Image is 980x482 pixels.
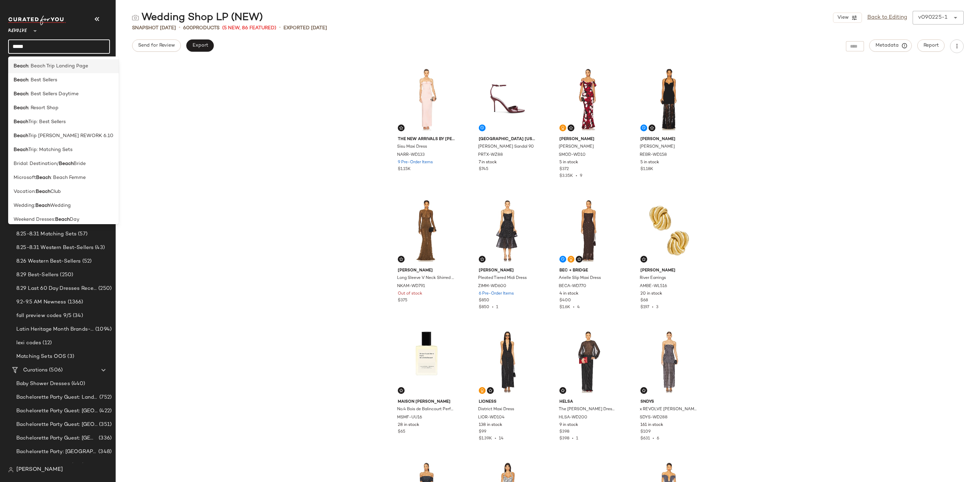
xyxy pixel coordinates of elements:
span: [PERSON_NAME] Sandal 90 [478,144,534,150]
img: NARR-WD133_V1.jpg [392,65,461,134]
span: PRTX-WZ88 [478,152,503,158]
img: svg%3e [577,257,581,261]
span: HLSA-WD200 [559,415,587,421]
span: fall preview codes 9/5 [16,312,71,320]
span: $1.15K [398,166,411,172]
span: Bridal: Destination/ [14,160,59,167]
img: svg%3e [480,388,484,393]
span: $375 [398,298,407,304]
img: BECA-WD770_V1.jpg [554,196,622,265]
span: $1.18K [640,166,653,172]
span: SDYS-WD288 [640,415,668,421]
img: cfy_white_logo.C9jOOHJF.svg [8,16,66,25]
span: Send for Review [138,43,175,48]
span: 8.26 Western Best-Sellers [16,257,81,265]
span: • [489,305,496,310]
span: Arielle Slip Maxi Dress [559,275,601,281]
span: Bachelorette Party: [GEOGRAPHIC_DATA] [16,448,97,456]
span: Maison [PERSON_NAME] [398,399,455,405]
span: $197 [640,305,649,310]
span: Baby Shower Dresses [16,380,70,388]
img: SDYS-WD288_V1.jpg [635,328,703,396]
span: (1366) [66,298,83,306]
span: Report [923,43,939,48]
span: 20 in stock [640,291,662,297]
span: (336) [97,434,112,442]
span: Helsa [559,399,617,405]
img: svg%3e [132,14,139,21]
span: [PERSON_NAME] [479,268,536,274]
span: Bachelorette Party Guest: [GEOGRAPHIC_DATA] [16,407,98,415]
span: Trip: Best Sellers [28,118,66,126]
div: Products [183,24,219,32]
span: Wedding [50,202,71,209]
span: 8.29 Best-Sellers [16,271,59,279]
span: • [573,174,580,178]
span: Matching Sets OOS [16,353,66,361]
span: 3 [656,305,658,310]
span: (52) [81,257,92,265]
span: (348) [97,448,112,456]
img: svg%3e [561,126,565,130]
span: (351) [98,421,112,429]
span: [PERSON_NAME] [559,136,617,143]
span: (34) [71,312,83,320]
img: svg%3e [399,257,403,261]
span: $850 [479,305,489,310]
span: (12) [41,339,52,347]
span: Trip: Matching Sets [28,146,72,153]
img: MSMF-UU16_V1.jpg [392,328,461,396]
span: Latin Heritage Month Brands- DO NOT DELETE [16,326,94,333]
span: BECA-WD770 [559,283,586,289]
span: lexi codes [16,339,41,347]
span: : Best Sellers Daytime [28,90,79,98]
span: 14 [499,436,504,441]
span: : Beach Femme [51,174,86,181]
span: $631 [640,436,650,441]
img: svg%3e [561,388,565,393]
span: • [570,305,577,310]
span: MSMF-UU16 [397,415,422,421]
span: (440) [70,380,85,388]
span: • [279,24,281,32]
span: River Earrings [640,275,666,281]
span: Weekend Dresses: [14,216,55,223]
img: svg%3e [569,126,573,130]
a: Back to Editing [867,14,907,22]
span: Trip [PERSON_NAME] REWORK 6.10 [28,132,113,139]
span: Curations [23,366,48,374]
span: Bachelorette Party Guest: [GEOGRAPHIC_DATA] [16,421,98,429]
button: Metadata [869,39,912,52]
span: • [649,305,656,310]
span: 4 [577,305,580,310]
span: (752) [98,394,112,401]
span: Bachelorette Party LP [16,462,70,469]
span: 6 Pre-Order Items [479,291,514,297]
span: SNDYS [640,399,698,405]
img: AMBE-WL516_V1.jpg [635,196,703,265]
span: 5 in stock [640,160,659,166]
span: 9 Pre-Order Items [398,160,433,166]
span: Pleated Tiered Midi Dress [478,275,527,281]
b: Beach [14,146,28,153]
span: • [492,436,499,441]
span: 9.2-9.5 AM Newness [16,298,66,306]
b: Beach [14,104,28,112]
span: (57) [77,230,87,238]
span: 600 [183,26,193,31]
b: Beach [14,77,28,84]
img: svg%3e [399,126,403,130]
span: $3.35K [559,174,573,178]
span: [PERSON_NAME] [640,268,698,274]
span: [PERSON_NAME] [16,466,63,474]
span: 5 in stock [559,160,578,166]
b: Beach [14,132,28,139]
span: [PERSON_NAME] [398,268,455,274]
span: x REVOLVE [PERSON_NAME] [640,406,697,413]
span: Out of stock [398,291,422,297]
span: (506) [48,366,63,374]
span: NKAM-WD791 [397,283,425,289]
b: Beach [36,174,51,181]
img: LIOR-WD104_V1.jpg [473,328,542,396]
span: $109 [640,429,651,435]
